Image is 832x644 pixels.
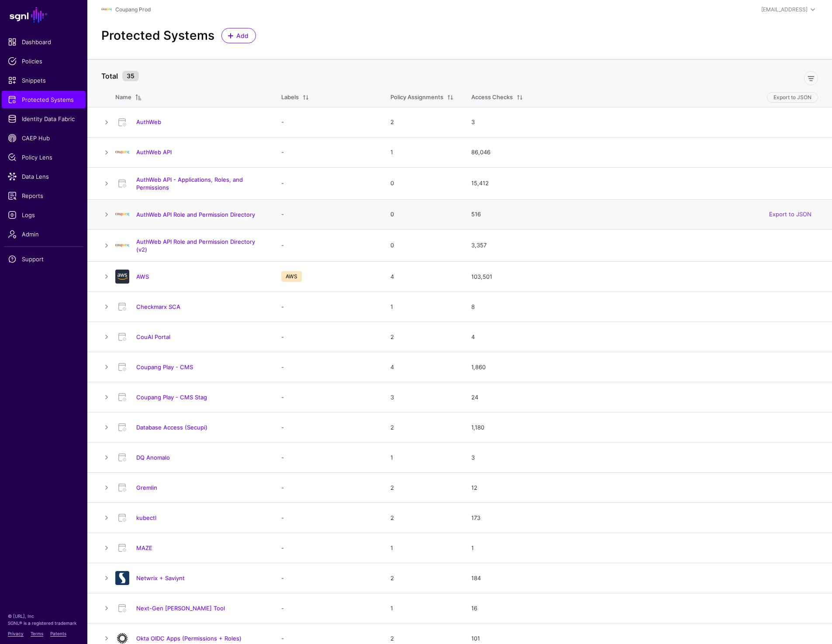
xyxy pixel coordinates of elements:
a: DQ Anomalo [136,454,170,461]
div: 3,357 [471,241,818,250]
a: AWS [136,273,149,280]
td: - [273,533,382,563]
img: svg+xml;base64,PHN2ZyBpZD0iTG9nbyIgeG1sbnM9Imh0dHA6Ly93d3cudzMub3JnLzIwMDAvc3ZnIiB3aWR0aD0iMTIxLj... [101,4,112,15]
td: - [273,322,382,352]
a: Identity Data Fabric [2,110,86,128]
a: Database Access (Secupi) [136,424,207,431]
div: 103,501 [471,273,818,281]
span: Add [235,31,250,40]
div: 1,860 [471,363,818,372]
td: 1 [382,533,463,563]
div: 15,412 [471,179,818,188]
span: Protected Systems [8,95,79,104]
div: 3 [471,118,818,127]
p: SGNL® is a registered trademark [8,620,79,627]
a: Add [221,28,256,43]
td: - [273,167,382,199]
div: Access Checks [471,93,513,102]
small: 35 [122,71,139,81]
td: 1 [382,292,463,322]
td: 3 [382,382,463,412]
div: Policy Assignments [390,93,443,102]
a: AuthWeb API - Applications, Roles, and Permissions [136,176,243,191]
a: Data Lens [2,168,86,185]
span: Support [8,255,79,263]
td: 2 [382,563,463,593]
a: Checkmarx SCA [136,303,180,310]
span: Reports [8,191,79,200]
td: - [273,382,382,412]
button: Export to JSON [767,92,818,103]
td: 1 [382,137,463,167]
div: 184 [471,574,818,583]
div: 86,046 [471,148,818,157]
td: - [273,563,382,593]
img: svg+xml;base64,PD94bWwgdmVyc2lvbj0iMS4wIiBlbmNvZGluZz0idXRmLTgiPz4KPCEtLSBHZW5lcmF0b3I6IEFkb2JlIE... [115,571,129,585]
td: 2 [382,412,463,443]
div: 173 [471,514,818,523]
div: 8 [471,303,818,312]
td: 4 [382,262,463,292]
div: 516 [471,210,818,219]
strong: Total [101,72,118,80]
a: Patents [50,631,66,636]
td: - [273,137,382,167]
td: - [273,593,382,623]
span: Identity Data Fabric [8,114,79,123]
a: SGNL [5,5,82,24]
span: Dashboard [8,38,79,46]
td: - [273,503,382,533]
a: Okta OIDC Apps (Permissions + Roles) [136,635,242,642]
a: AuthWeb API [136,149,172,156]
a: CAEP Hub [2,129,86,147]
td: 2 [382,473,463,503]
td: - [273,473,382,503]
span: Snippets [8,76,79,85]
td: 2 [382,107,463,137]
span: Admin [8,230,79,239]
div: 101 [471,634,818,643]
div: Labels [281,93,299,102]
td: 2 [382,322,463,352]
a: Dashboard [2,33,86,51]
span: CAEP Hub [8,134,79,142]
a: AuthWeb [136,118,161,125]
a: AuthWeb API Role and Permission Directory (v2) [136,238,255,253]
a: MAZE [136,544,152,551]
td: 1 [382,443,463,473]
div: 4 [471,333,818,342]
a: Policy Lens [2,149,86,166]
img: svg+xml;base64,PHN2ZyBpZD0iTG9nbyIgeG1sbnM9Imh0dHA6Ly93d3cudzMub3JnLzIwMDAvc3ZnIiB3aWR0aD0iMTIxLj... [115,208,129,222]
a: Policies [2,52,86,70]
a: Export to JSON [769,211,811,218]
td: 4 [382,352,463,382]
td: - [273,443,382,473]
img: svg+xml;base64,PHN2ZyB3aWR0aD0iNjQiIGhlaWdodD0iNjQiIHZpZXdCb3g9IjAgMCA2NCA2NCIgZmlsbD0ibm9uZSIgeG... [115,270,129,284]
a: CouAI Portal [136,333,170,340]
a: Gremlin [136,484,157,491]
div: 24 [471,393,818,402]
a: Snippets [2,72,86,89]
a: Admin [2,225,86,243]
span: Logs [8,211,79,219]
p: © [URL], Inc [8,613,79,620]
a: Protected Systems [2,91,86,108]
img: svg+xml;base64,PHN2ZyBpZD0iTG9nbyIgeG1sbnM9Imh0dHA6Ly93d3cudzMub3JnLzIwMDAvc3ZnIiB3aWR0aD0iMTIxLj... [115,145,129,159]
a: Reports [2,187,86,204]
td: - [273,229,382,261]
a: kubectl [136,514,156,521]
td: 0 [382,229,463,261]
div: 3 [471,454,818,462]
span: Policies [8,57,79,66]
a: Privacy [8,631,24,636]
div: Name [115,93,131,102]
a: Coupang Play - CMS [136,364,193,370]
a: Terms [31,631,43,636]
a: Logs [2,206,86,224]
span: Policy Lens [8,153,79,162]
a: Next-Gen [PERSON_NAME] Tool [136,605,225,612]
td: - [273,292,382,322]
img: svg+xml;base64,PD94bWwgdmVyc2lvbj0iMS4wIiBlbmNvZGluZz0iVVRGLTgiIHN0YW5kYWxvbmU9Im5vIj8+CjwhLS0gQ3... [115,239,129,253]
td: 1 [382,593,463,623]
h2: Protected Systems [101,28,214,43]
